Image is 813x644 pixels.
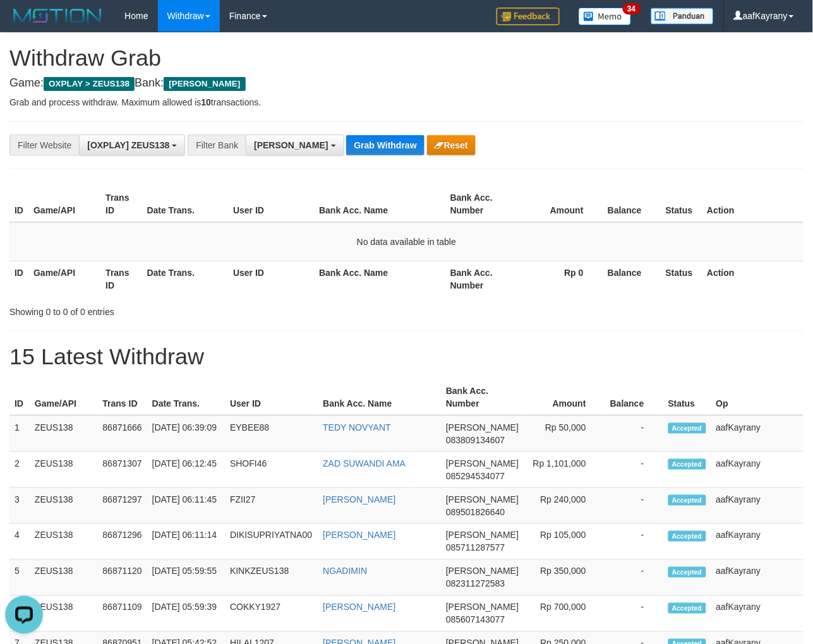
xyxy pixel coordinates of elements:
th: Trans ID [100,186,142,222]
td: ZEUS138 [30,452,98,488]
td: Rp 1,101,000 [524,452,605,488]
span: [PERSON_NAME] [446,530,519,540]
td: 3 [9,488,30,524]
a: ZAD SUWANDI AMA [323,458,406,468]
td: EYBEE88 [225,415,318,452]
img: panduan.png [651,8,714,25]
th: Date Trans. [147,379,225,415]
th: Action [702,186,804,222]
span: Copy 085607143077 to clipboard [446,615,505,625]
td: aafKayrany [711,560,804,596]
td: Rp 50,000 [524,415,605,452]
td: - [605,415,663,452]
th: Game/API [28,261,100,297]
th: Bank Acc. Name [314,261,445,297]
th: Game/API [30,379,98,415]
td: Rp 350,000 [524,560,605,596]
th: Balance [605,379,663,415]
td: aafKayrany [711,524,804,560]
th: User ID [228,186,314,222]
th: User ID [228,261,314,297]
a: [PERSON_NAME] [323,602,395,612]
td: [DATE] 05:59:39 [147,596,225,632]
td: - [605,560,663,596]
button: [PERSON_NAME] [246,134,344,156]
th: Status [661,186,702,222]
button: [OXPLAY] ZEUS138 [79,134,185,156]
button: Open LiveChat chat widget [5,5,43,43]
td: ZEUS138 [30,415,98,452]
td: - [605,524,663,560]
a: NGADIMIN [323,566,367,576]
th: Op [711,379,804,415]
td: [DATE] 06:12:45 [147,452,225,488]
td: COKKY1927 [225,596,318,632]
span: [PERSON_NAME] [446,422,519,432]
td: aafKayrany [711,488,804,524]
td: [DATE] 06:11:45 [147,488,225,524]
td: No data available in table [9,222,804,261]
div: Filter Bank [188,134,246,156]
td: SHOFI46 [225,452,318,488]
th: Action [702,261,804,297]
td: - [605,452,663,488]
img: Button%20Memo.svg [579,8,632,25]
span: [PERSON_NAME] [254,140,328,150]
td: Rp 700,000 [524,596,605,632]
span: Accepted [668,423,706,434]
h1: Withdraw Grab [9,45,804,71]
th: Bank Acc. Number [441,379,524,415]
th: ID [9,261,28,297]
span: [PERSON_NAME] [446,566,519,576]
td: 1 [9,415,30,452]
th: Trans ID [100,261,142,297]
th: Bank Acc. Name [318,379,441,415]
td: - [605,488,663,524]
td: aafKayrany [711,596,804,632]
td: ZEUS138 [30,524,98,560]
img: Feedback.jpg [497,8,560,25]
span: [PERSON_NAME] [446,494,519,504]
th: Game/API [28,186,100,222]
td: [DATE] 06:11:14 [147,524,225,560]
span: [PERSON_NAME] [446,602,519,612]
h4: Game: Bank: [9,77,804,90]
span: [PERSON_NAME] [446,458,519,468]
span: Accepted [668,459,706,470]
span: Copy 083809134607 to clipboard [446,435,505,445]
td: 86871120 [97,560,147,596]
th: Bank Acc. Number [445,186,517,222]
span: 34 [623,3,640,15]
td: FZII27 [225,488,318,524]
h1: 15 Latest Withdraw [9,344,804,369]
th: Date Trans. [142,261,229,297]
a: [PERSON_NAME] [323,530,395,540]
th: Status [663,379,711,415]
span: Copy 085294534077 to clipboard [446,471,505,481]
p: Grab and process withdraw. Maximum allowed is transactions. [9,96,804,109]
th: User ID [225,379,318,415]
span: Copy 085711287577 to clipboard [446,543,505,553]
img: MOTION_logo.png [9,6,105,25]
td: 86871297 [97,488,147,524]
th: Bank Acc. Name [314,186,445,222]
th: Date Trans. [142,186,229,222]
td: 2 [9,452,30,488]
button: Reset [427,135,476,155]
td: - [605,596,663,632]
td: ZEUS138 [30,596,98,632]
td: DIKISUPRIYATNA00 [225,524,318,560]
th: Rp 0 [517,261,603,297]
td: 86871296 [97,524,147,560]
td: [DATE] 06:39:09 [147,415,225,452]
td: 86871666 [97,415,147,452]
td: aafKayrany [711,452,804,488]
div: Filter Website [9,134,79,156]
td: aafKayrany [711,415,804,452]
span: [OXPLAY] ZEUS138 [87,140,169,150]
th: ID [9,186,28,222]
td: Rp 105,000 [524,524,605,560]
td: 86871307 [97,452,147,488]
th: Balance [603,261,661,297]
th: ID [9,379,30,415]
